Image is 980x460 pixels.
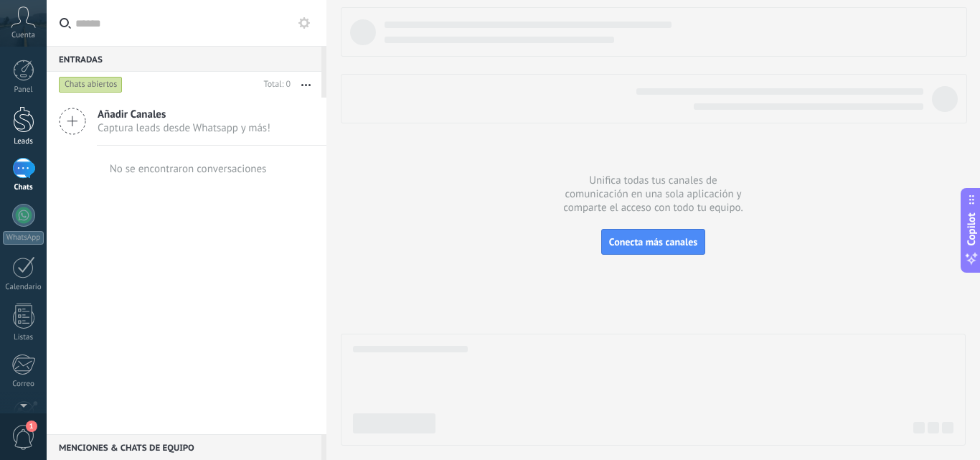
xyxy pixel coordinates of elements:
span: Captura leads desde Whatsapp y más! [98,121,270,135]
div: No se encontraron conversaciones [110,162,267,176]
span: Conecta más canales [609,235,697,248]
span: Añadir Canales [98,108,270,121]
div: Leads [3,137,44,146]
div: Chats [3,183,44,192]
div: Correo [3,380,44,389]
div: Calendario [3,283,44,292]
span: 1 [26,421,37,432]
div: Entradas [47,46,321,72]
div: Panel [3,85,44,95]
div: WhatsApp [3,231,44,245]
div: Menciones & Chats de equipo [47,434,321,460]
div: Listas [3,333,44,342]
span: Copilot [964,212,979,245]
span: Cuenta [11,31,35,40]
button: Conecta más canales [601,229,705,255]
div: Chats abiertos [59,76,123,93]
button: Más [291,72,321,98]
div: Total: 0 [258,78,291,92]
